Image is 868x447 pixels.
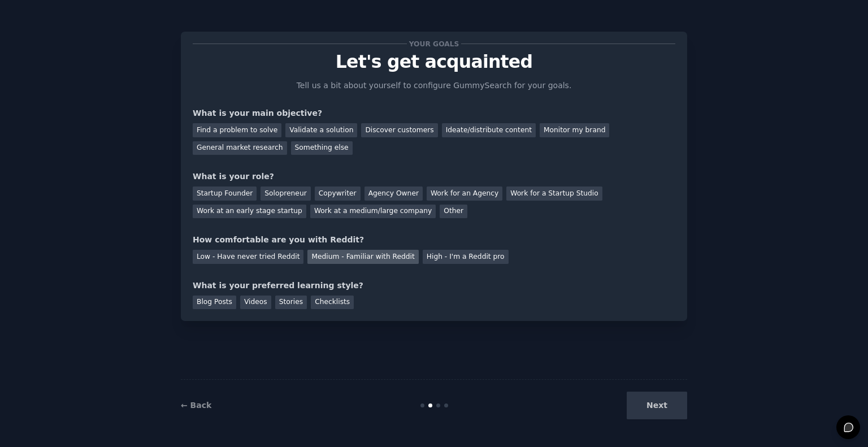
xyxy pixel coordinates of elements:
div: What is your role? [193,171,675,183]
div: What is your preferred learning style? [193,280,675,292]
div: Copywriter [315,186,361,201]
div: Work at an early stage startup [193,205,306,219]
div: How comfortable are you with Reddit? [193,234,675,246]
p: Let's get acquainted [193,52,675,72]
div: Monitor my brand [540,123,609,137]
div: Find a problem to solve [193,123,281,137]
div: Other [440,205,467,219]
div: Medium - Familiar with Reddit [307,250,418,264]
div: Work at a medium/large company [310,205,436,219]
p: Tell us a bit about yourself to configure GummySearch for your goals. [292,80,576,92]
div: Agency Owner [364,186,423,201]
a: ← Back [181,401,211,410]
div: Stories [275,296,307,310]
div: What is your main objective? [193,107,675,119]
span: Your goals [407,38,461,50]
div: Videos [240,296,271,310]
div: Validate a solution [285,123,357,137]
div: Checklists [311,296,354,310]
div: Something else [291,141,353,155]
div: Ideate/distribute content [442,123,536,137]
div: Startup Founder [193,186,257,201]
div: Work for a Startup Studio [506,186,602,201]
div: General market research [193,141,287,155]
div: High - I'm a Reddit pro [423,250,509,264]
div: Low - Have never tried Reddit [193,250,303,264]
div: Discover customers [361,123,437,137]
div: Solopreneur [261,186,310,201]
div: Blog Posts [193,296,236,310]
div: Work for an Agency [427,186,502,201]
